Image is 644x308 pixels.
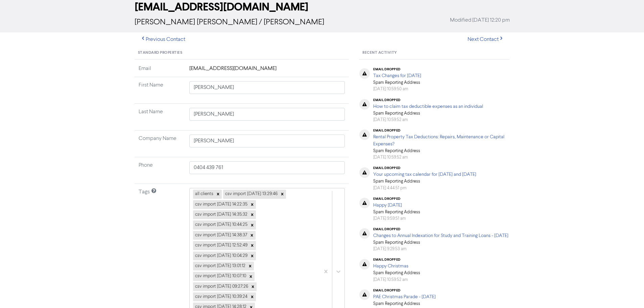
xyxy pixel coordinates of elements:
[373,166,476,191] div: Spam Reporting Address
[135,104,185,131] td: Last Name
[373,86,421,92] div: [DATE] 10:59:50 am
[373,264,408,268] a: Happy Christmas
[135,18,324,26] span: [PERSON_NAME] [PERSON_NAME] / [PERSON_NAME]
[373,172,476,177] a: Your upcoming tax calendar for [DATE] and [DATE]
[135,32,191,47] button: Previous Contact
[359,47,509,60] div: Recent Activity
[373,227,508,231] div: email dropped
[193,190,214,198] div: all clients
[193,292,248,301] div: csv import [DATE] 10:39:24
[559,235,644,308] iframe: Chat Widget
[373,197,420,222] div: Spam Reporting Address
[373,197,420,201] div: email dropped
[373,258,420,262] div: email dropped
[193,210,248,219] div: csv import [DATE] 14:35:32
[193,252,248,260] div: csv import [DATE] 10:04:29
[450,16,510,24] span: Modified [DATE] 12:20 pm
[135,131,185,157] td: Company Name
[373,258,420,283] div: Spam Reporting Address
[193,231,248,240] div: csv import [DATE] 14:38:37
[193,200,248,209] div: csv import [DATE] 14:22:35
[373,185,476,191] div: [DATE] 4:44:51 pm
[373,117,483,123] div: [DATE] 10:59:52 am
[373,73,421,78] a: Tax Changes for [DATE]
[135,157,185,184] td: Phone
[135,1,510,14] h2: [EMAIL_ADDRESS][DOMAIN_NAME]
[462,32,510,47] button: Next Contact
[373,104,483,109] a: How to claim tax deductible expenses as an individual
[373,294,436,299] a: PAE Christmas Parade - [DATE]
[373,166,476,170] div: email dropped
[373,215,420,222] div: [DATE] 9:59:51 am
[185,65,349,77] td: [EMAIL_ADDRESS][DOMAIN_NAME]
[135,47,349,60] div: Standard Properties
[193,262,246,270] div: csv import [DATE] 13:01:12
[193,241,248,250] div: csv import [DATE] 12:52:49
[373,98,483,102] div: email dropped
[373,128,509,161] div: Spam Reporting Address
[373,67,421,92] div: Spam Reporting Address
[373,135,504,146] a: Rental Property Tax Deductions: Repairs, Maintenance or Capital Expenses?
[373,227,508,252] div: Spam Reporting Address
[193,220,248,229] div: csv import [DATE] 10:44:25
[373,288,436,292] div: email dropped
[373,246,508,252] div: [DATE] 9:29:53 am
[373,154,509,161] div: [DATE] 10:59:52 am
[373,67,421,71] div: email dropped
[373,233,508,238] a: Changes to Annual Indexation for Study and Training Loans - [DATE]
[135,65,185,77] td: Email
[373,277,420,283] div: [DATE] 10:59:52 am
[193,282,249,291] div: csv import [DATE] 09:27:26
[373,98,483,123] div: Spam Reporting Address
[373,128,509,133] div: email dropped
[135,77,185,104] td: First Name
[193,272,247,281] div: csv import [DATE] 10:07:10
[373,203,402,208] a: Happy [DATE]
[223,190,279,198] div: csv import [DATE] 13:29:46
